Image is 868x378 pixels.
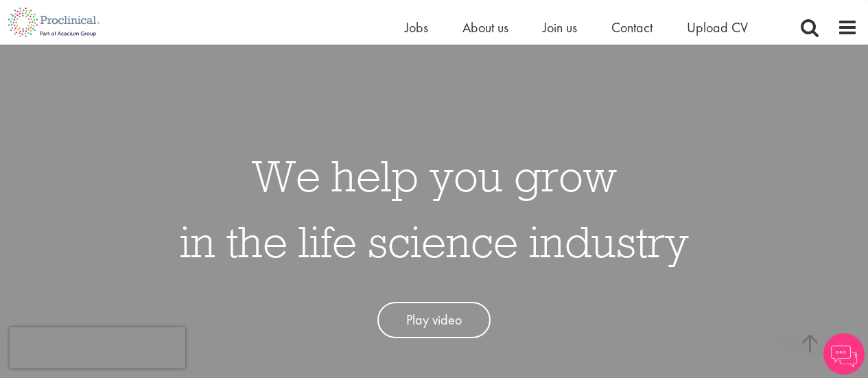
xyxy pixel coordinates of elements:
a: About us [462,19,508,36]
a: Join us [543,19,577,36]
a: Upload CV [687,19,748,36]
h1: We help you grow in the life science industry [180,143,689,274]
a: Contact [611,19,653,36]
a: Jobs [405,19,428,36]
img: Chatbot [823,333,865,375]
a: Play video [377,302,491,338]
